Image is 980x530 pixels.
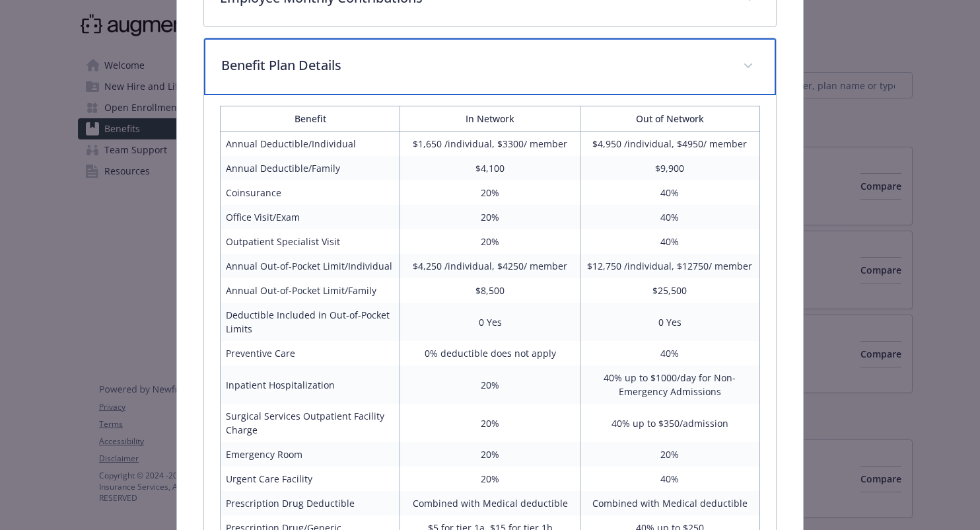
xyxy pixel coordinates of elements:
[580,365,759,404] td: 40% up to $1000/day for Non-Emergency Admissions
[580,341,759,365] td: 40%
[221,341,400,365] td: Preventive Care
[221,278,400,303] td: Annual Out-of-Pocket Limit/Family
[221,254,400,278] td: Annual Out-of-Pocket Limit/Individual
[400,303,580,341] td: 0 Yes
[400,365,580,404] td: 20%
[221,106,400,132] th: Benefit
[580,156,759,180] td: $9,900
[580,180,759,205] td: 40%
[400,491,580,515] td: Combined with Medical deductible
[221,491,400,515] td: Prescription Drug Deductible
[580,491,759,515] td: Combined with Medical deductible
[580,132,759,157] td: $4,950 /individual, $4950/ member
[400,156,580,180] td: $4,100
[400,254,580,278] td: $4,250 /individual, $4250/ member
[221,205,400,229] td: Office Visit/Exam
[221,404,400,442] td: Surgical Services Outpatient Facility Charge
[221,180,400,205] td: Coinsurance
[221,132,400,157] td: Annual Deductible/Individual
[221,442,400,467] td: Emergency Room
[580,278,759,303] td: $25,500
[400,442,580,467] td: 20%
[400,278,580,303] td: $8,500
[400,132,580,157] td: $1,650 /individual, $3300/ member
[400,404,580,442] td: 20%
[221,229,400,254] td: Outpatient Specialist Visit
[221,156,400,180] td: Annual Deductible/Family
[580,404,759,442] td: 40% up to $350/admission
[400,106,580,132] th: In Network
[580,205,759,229] td: 40%
[400,180,580,205] td: 20%
[580,106,759,132] th: Out of Network
[221,303,400,341] td: Deductible Included in Out-of-Pocket Limits
[221,467,400,491] td: Urgent Care Facility
[204,38,776,95] div: Benefit Plan Details
[580,254,759,278] td: $12,750 /individual, $12750/ member
[400,467,580,491] td: 20%
[580,303,759,341] td: 0 Yes
[221,56,727,75] p: Benefit Plan Details
[580,442,759,467] td: 20%
[221,365,400,404] td: Inpatient Hospitalization
[400,341,580,365] td: 0% deductible does not apply
[580,467,759,491] td: 40%
[400,229,580,254] td: 20%
[580,229,759,254] td: 40%
[400,205,580,229] td: 20%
